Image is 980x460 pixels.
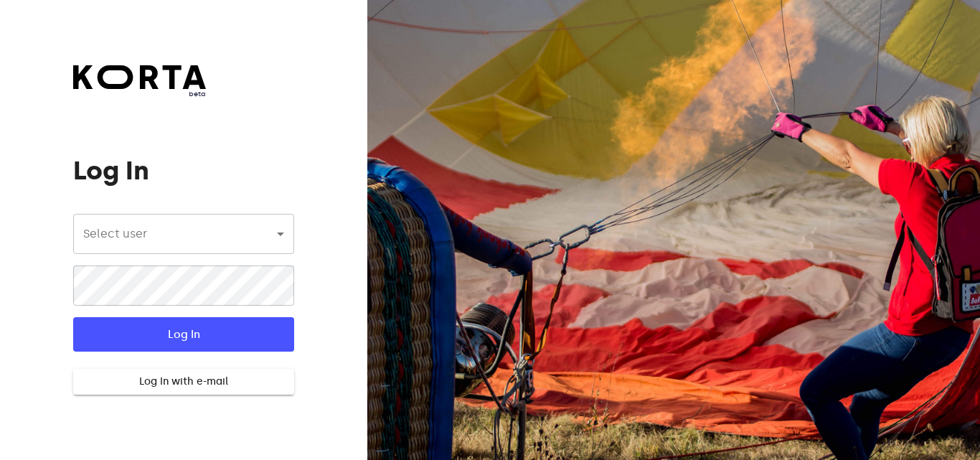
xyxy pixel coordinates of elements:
[73,369,293,395] button: Log In with e-mail
[73,317,293,352] button: Log In
[73,156,293,185] h1: Log In
[73,65,206,99] a: beta
[73,65,206,89] img: Korta
[73,89,206,99] span: beta
[73,214,293,254] div: ​
[85,373,282,391] span: Log In with e-mail
[96,325,270,344] span: Log In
